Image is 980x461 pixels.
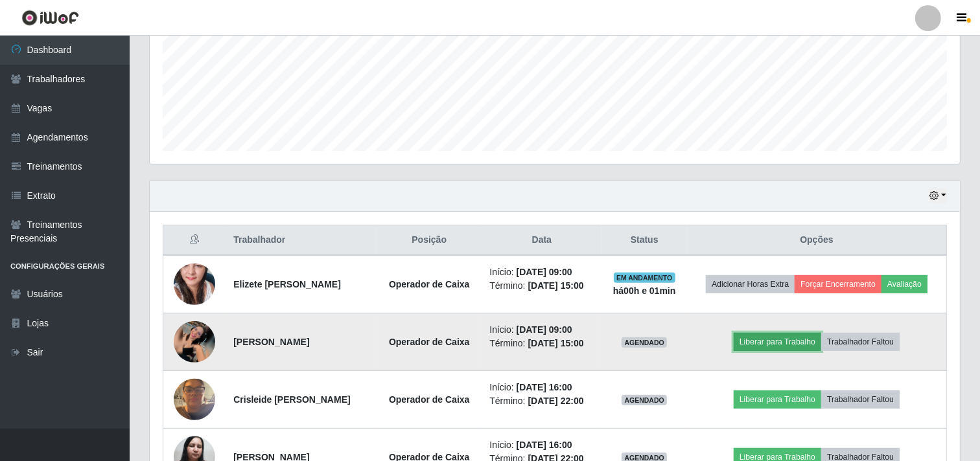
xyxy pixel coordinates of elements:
button: Avaliação [881,275,927,293]
li: Término: [489,337,594,350]
strong: Elizete [PERSON_NAME] [233,279,341,289]
th: Status [601,225,687,256]
time: [DATE] 09:00 [517,267,572,277]
time: [DATE] 09:00 [517,324,572,335]
img: 1751716500415.jpeg [174,372,215,427]
strong: Operador de Caixa [389,337,470,347]
th: Data [482,225,601,256]
th: Posição [377,225,482,256]
th: Trabalhador [226,225,377,256]
time: [DATE] 22:00 [528,396,584,406]
img: CoreUI Logo [21,10,79,26]
strong: há 00 h e 01 min [613,286,676,296]
button: Liberar para Trabalho [734,390,821,409]
button: Adicionar Horas Extra [706,275,795,293]
img: 1703538078729.jpeg [174,240,215,328]
li: Término: [489,394,594,408]
li: Início: [489,323,594,337]
strong: [PERSON_NAME] [233,337,309,347]
button: Trabalhador Faltou [821,333,900,351]
strong: Operador de Caixa [389,279,470,289]
strong: Operador de Caixa [389,394,470,405]
time: [DATE] 16:00 [517,382,572,392]
strong: Crisleide [PERSON_NAME] [233,394,350,405]
time: [DATE] 16:00 [517,440,572,450]
span: AGENDADO [622,337,667,348]
span: AGENDADO [622,395,667,405]
li: Término: [489,279,594,293]
li: Início: [489,265,594,279]
span: EM ANDAMENTO [614,273,675,283]
li: Início: [489,438,594,452]
img: 1744410035254.jpeg [174,321,215,363]
button: Forçar Encerramento [795,275,881,293]
button: Trabalhador Faltou [821,390,900,409]
button: Liberar para Trabalho [734,333,821,351]
th: Opções [687,225,946,256]
time: [DATE] 15:00 [528,338,584,348]
li: Início: [489,381,594,394]
time: [DATE] 15:00 [528,280,584,291]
